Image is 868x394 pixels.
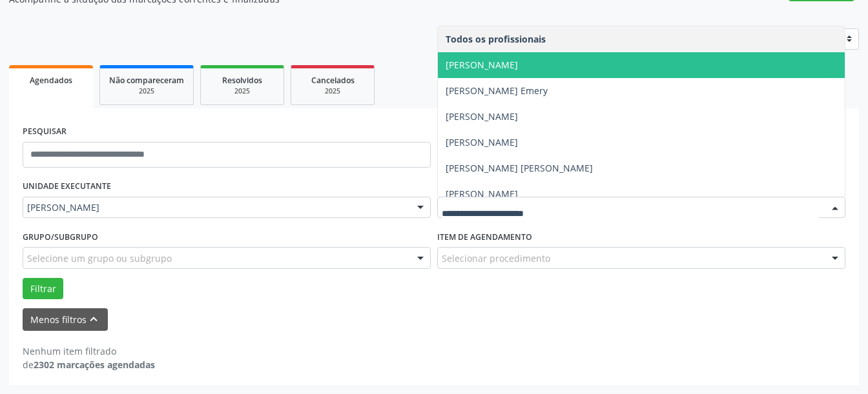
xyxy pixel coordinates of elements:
span: Agendados [30,75,72,86]
label: UNIDADE EXECUTANTE [23,177,111,197]
label: PESQUISAR [23,122,67,142]
span: Resolvidos [222,75,262,86]
span: Selecionar procedimento [442,251,550,265]
button: Menos filtroskeyboard_arrow_up [23,308,108,331]
span: Selecione um grupo ou subgrupo [27,251,172,265]
strong: 2302 marcações agendadas [34,359,155,371]
button: Filtrar [23,278,63,300]
span: [PERSON_NAME] [27,201,404,214]
span: [PERSON_NAME] [446,136,518,148]
span: Cancelados [311,75,355,86]
span: [PERSON_NAME] [PERSON_NAME] [446,162,593,174]
label: Item de agendamento [437,227,532,247]
div: Nenhum item filtrado [23,344,155,358]
span: [PERSON_NAME] [446,110,518,123]
div: 2025 [109,86,184,96]
div: 2025 [210,86,274,96]
div: de [23,358,155,371]
i: keyboard_arrow_up [87,312,101,326]
label: Grupo/Subgrupo [23,227,98,247]
span: Não compareceram [109,75,184,86]
span: Todos os profissionais [446,33,546,45]
span: [PERSON_NAME] [446,188,518,200]
div: 2025 [300,86,365,96]
span: [PERSON_NAME] Emery [446,84,548,97]
span: [PERSON_NAME] [446,59,518,71]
